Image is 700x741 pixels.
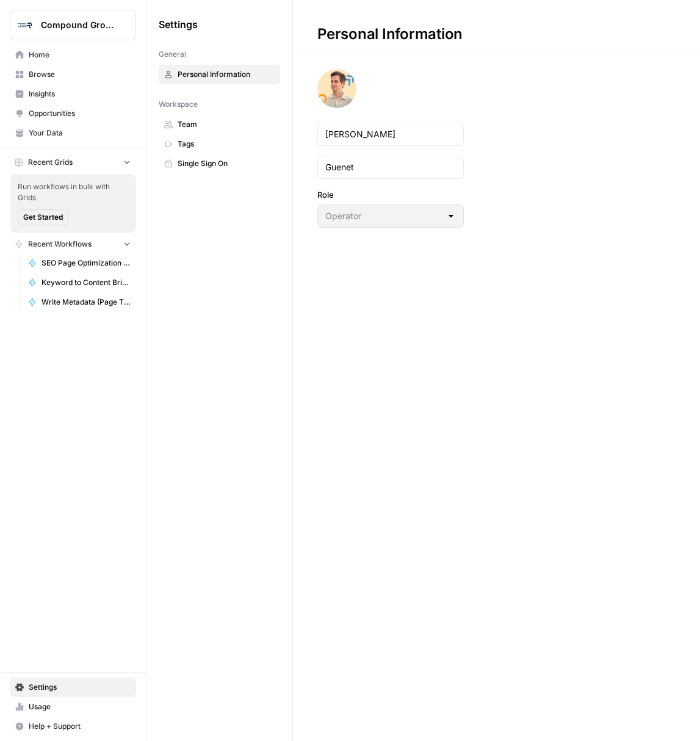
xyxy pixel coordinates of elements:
[28,239,92,250] span: Recent Workflows
[41,19,115,31] span: Compound Growth
[28,157,73,168] span: Recent Grids
[23,273,136,292] a: Keyword to Content Brief [FINAL]
[178,69,275,80] span: Personal Information
[41,277,131,288] span: Keyword to Content Brief [FINAL]
[29,682,131,693] span: Settings
[10,717,136,736] button: Help + Support
[18,181,129,203] span: Run workflows in bulk with Grids
[29,721,131,732] span: Help + Support
[317,189,464,201] label: Role
[10,65,136,84] a: Browse
[23,212,63,223] span: Get Started
[29,108,131,119] span: Opportunities
[14,14,36,36] img: Compound Growth Logo
[10,697,136,717] a: Usage
[10,153,136,172] button: Recent Grids
[10,104,136,123] a: Opportunities
[159,115,280,134] a: Team
[159,154,280,173] a: Single Sign On
[29,69,131,80] span: Browse
[293,24,487,44] div: Personal Information
[10,10,136,40] button: Workspace: Compound Growth
[29,128,131,139] span: Your Data
[178,119,275,130] span: Team
[23,292,136,312] a: Write Metadata (Page Title & Meta Description) [FINAL]
[178,139,275,150] span: Tags
[10,123,136,143] a: Your Data
[159,99,198,110] span: Workspace
[317,69,356,108] img: avatar
[10,678,136,697] a: Settings
[18,209,68,225] button: Get Started
[29,89,131,99] span: Insights
[159,134,280,154] a: Tags
[29,49,131,60] span: Home
[23,253,136,273] a: SEO Page Optimization [MV Version]
[10,45,136,65] a: Home
[29,701,131,712] span: Usage
[159,49,186,60] span: General
[10,235,136,253] button: Recent Workflows
[41,297,131,308] span: Write Metadata (Page Title & Meta Description) [FINAL]
[159,17,198,32] span: Settings
[10,84,136,104] a: Insights
[178,158,275,169] span: Single Sign On
[159,65,280,84] a: Personal Information
[41,258,131,269] span: SEO Page Optimization [MV Version]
